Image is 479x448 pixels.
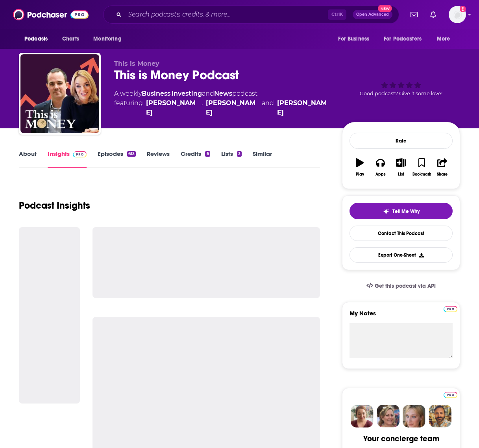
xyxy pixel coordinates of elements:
a: Episodes613 [98,150,136,168]
a: Show notifications dropdown [427,8,439,21]
input: Search podcasts, credits, & more... [125,8,328,21]
a: [PERSON_NAME] [146,98,198,117]
button: tell me why sparkleTell Me Why [350,203,453,219]
div: 613 [127,151,136,157]
span: Podcasts [24,33,48,44]
a: Similar [253,150,272,168]
a: Show notifications dropdown [407,8,421,21]
div: Apps [375,172,386,177]
a: About [19,150,37,168]
a: [PERSON_NAME] [277,98,329,117]
button: Share [432,153,453,181]
a: Business [142,90,170,97]
div: Good podcast? Give it some love! [342,60,460,109]
img: Podchaser Pro [444,392,457,398]
img: Barbara Profile [377,405,399,428]
button: open menu [88,31,131,46]
span: Good podcast? Give it some love! [360,91,442,96]
button: open menu [19,31,58,46]
a: Investing [172,90,202,97]
button: open menu [379,31,433,46]
button: Export One-Sheet [350,247,453,263]
div: Share [437,172,448,177]
img: Podchaser - Follow, Share and Rate Podcasts [13,7,89,22]
div: A weekly podcast [114,89,329,117]
div: Search podcasts, credits, & more... [103,6,399,24]
img: Jon Profile [429,405,451,428]
div: List [398,172,404,177]
a: Get this podcast via API [360,276,442,296]
span: , [170,90,172,97]
span: and [202,90,214,97]
span: , [202,98,203,117]
a: Pro website [444,391,457,398]
span: Get this podcast via API [375,283,436,289]
button: Play [350,153,370,181]
span: Open Advanced [356,13,389,17]
div: 6 [205,151,210,157]
a: Pro website [444,305,457,312]
span: featuring [114,98,329,117]
label: My Notes [350,309,453,323]
span: New [378,5,392,12]
button: Bookmark [411,153,432,181]
img: Sydney Profile [351,405,374,428]
button: List [391,153,411,181]
img: Jules Profile [403,405,425,428]
a: Credits6 [181,150,210,168]
img: Podchaser Pro [73,151,87,157]
svg: Add a profile image [460,6,466,12]
span: Logged in as BrunswickDigital [449,6,466,23]
button: open menu [431,31,460,46]
a: InsightsPodchaser Pro [48,150,87,168]
div: 3 [237,151,242,157]
a: Charts [57,31,84,46]
a: News [214,90,232,97]
a: Reviews [147,150,170,168]
button: open menu [333,31,379,46]
div: Your concierge team [363,434,439,444]
div: Play [356,172,364,177]
a: Contact This Podcast [350,226,453,241]
img: This is Money Podcast [20,54,99,133]
div: Rate [350,133,453,149]
button: Apps [370,153,390,181]
span: Tell Me Why [392,208,420,215]
div: Bookmark [412,172,431,177]
button: Open AdvancedNew [353,10,392,19]
button: Show profile menu [449,6,466,23]
img: Podchaser Pro [444,306,457,312]
span: Monitoring [93,33,121,44]
img: User Profile [449,6,466,23]
span: Charts [62,33,79,44]
span: Ctrl K [328,9,346,20]
h1: Podcast Insights [19,200,90,211]
a: [PERSON_NAME] [206,98,258,117]
span: More [437,33,450,44]
span: This is Money [114,60,159,67]
span: For Business [338,33,369,44]
span: For Podcasters [384,33,422,44]
span: and [262,98,274,117]
img: tell me why sparkle [383,208,389,215]
a: Lists3 [221,150,242,168]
